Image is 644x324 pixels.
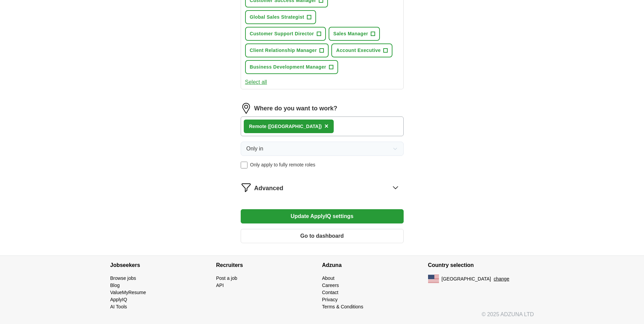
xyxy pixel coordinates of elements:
[249,123,322,130] div: Remote ([GEOGRAPHIC_DATA])
[245,27,326,41] button: Customer Support Director
[246,145,263,153] span: Only in
[241,162,247,168] input: Only apply to fully remote roles
[428,275,439,283] img: US flag
[105,310,539,324] div: © 2025 ADZUNA LTD
[216,283,224,288] a: API
[331,43,392,57] button: Account Executive
[241,209,404,223] button: Update ApplyIQ settings
[428,256,534,275] h4: Country selection
[110,290,146,295] a: ValueMyResume
[442,275,491,283] span: [GEOGRAPHIC_DATA]
[336,47,381,54] span: Account Executive
[245,43,329,57] button: Client Relationship Manager
[241,142,404,156] button: Only in
[241,182,252,193] img: filter
[216,275,237,281] a: Post a job
[250,14,305,21] span: Global Sales Strategist
[250,47,317,54] span: Client Relationship Manager
[254,184,283,193] span: Advanced
[241,103,252,114] img: location.png
[110,275,136,281] a: Browse jobs
[322,283,339,288] a: Careers
[241,229,404,243] button: Go to dashboard
[333,30,368,37] span: Sales Manager
[322,304,363,309] a: Terms & Conditions
[250,161,315,168] span: Only apply to fully remote roles
[325,122,329,130] span: ×
[110,297,127,302] a: ApplyIQ
[322,290,338,295] a: Contact
[254,104,337,113] label: Where do you want to work?
[322,275,335,281] a: About
[325,121,329,131] button: ×
[245,78,267,86] button: Select all
[250,30,314,37] span: Customer Support Director
[110,283,120,288] a: Blog
[110,304,127,309] a: AI Tools
[494,275,509,283] button: change
[250,64,326,71] span: Business Development Manager
[245,10,316,24] button: Global Sales Strategist
[329,27,380,41] button: Sales Manager
[322,297,338,302] a: Privacy
[245,60,338,74] button: Business Development Manager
